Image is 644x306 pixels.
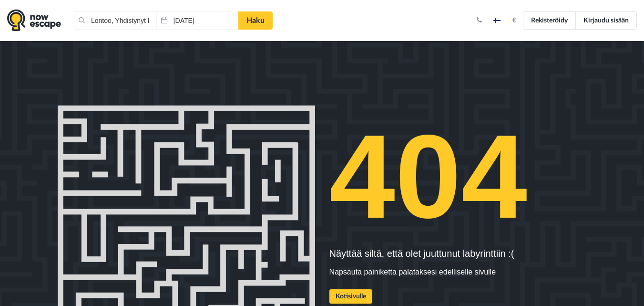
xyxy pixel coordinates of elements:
button: € [508,16,521,25]
h1: 404 [329,106,587,248]
a: Kirjaudu sisään [575,11,637,30]
a: Haku [238,11,273,30]
a: Kotisivulle [329,289,372,304]
img: fi.jpg [493,18,501,23]
p: Napsauta painiketta palataksesi edelliselle sivulle [329,266,587,278]
a: Rekisteröidy [523,11,576,30]
img: logo [7,9,61,32]
strong: € [512,17,516,24]
input: Sijainti tai huoneen nimi [74,11,156,30]
h5: Näyttää siltä, että olet juuttunut labyrinttiin :( [329,248,587,259]
input: Päivä [156,11,239,30]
